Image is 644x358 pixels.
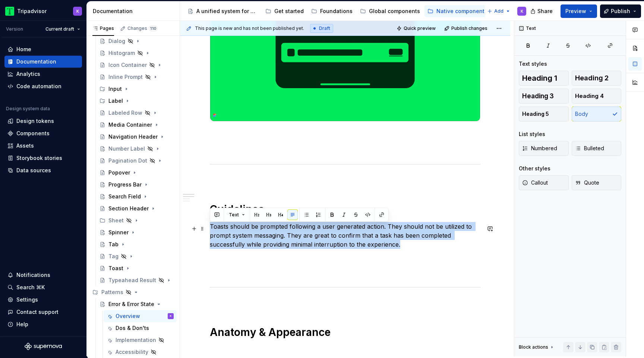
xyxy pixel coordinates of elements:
[97,107,177,119] a: Labeled Row
[108,253,119,260] div: Tag
[93,7,177,15] div: Documentation
[97,119,177,131] a: Media Container
[4,127,82,139] a: Components
[97,71,177,83] a: Inline Prompt
[4,68,82,80] a: Analytics
[108,85,122,93] div: Input
[108,181,142,188] div: Progress Bar
[262,5,307,17] a: Get started
[196,7,258,15] div: A unified system for every journey.
[519,344,548,350] div: Block actions
[210,222,480,249] p: Toasts should be prompted following a user generated action. They should not be utilized to promp...
[97,191,177,203] a: Search Field
[611,7,630,15] span: Publish
[97,83,177,95] div: Input
[424,5,490,17] a: Native components
[101,288,123,296] div: Patterns
[5,7,14,16] img: 0ed0e8b8-9446-497d-bad0-376821b19aa5.png
[519,130,545,138] div: List styles
[274,7,304,15] div: Get started
[369,7,420,15] div: Global components
[600,4,641,18] button: Publish
[97,238,177,250] a: Tab
[519,175,569,190] button: Callout
[210,325,480,339] h1: Anatomy & Appearance
[436,7,487,15] div: Native components
[4,164,82,176] a: Data sources
[494,8,503,14] span: Add
[527,4,558,18] button: Share
[108,157,147,164] div: Pagination Dot
[4,80,82,92] a: Code automation
[519,141,569,156] button: Numbered
[97,131,177,143] a: Navigation Header
[522,92,554,100] span: Heading 3
[537,7,553,15] span: Share
[4,281,82,293] button: Search ⌘K
[16,46,31,53] div: Home
[108,205,149,212] div: Section Header
[108,229,129,236] div: Spinner
[4,294,82,306] a: Settings
[519,107,569,121] button: Heading 5
[572,175,622,190] button: Quote
[108,73,143,81] div: Inline Prompt
[4,56,82,68] a: Documentation
[184,4,483,19] div: Page tree
[116,312,140,320] div: Overview
[522,110,549,118] span: Heading 5
[97,167,177,179] a: Popover
[572,89,622,104] button: Heading 4
[519,342,555,352] div: Block actions
[451,25,487,31] span: Publish changes
[6,106,50,112] div: Design system data
[108,133,158,141] div: Navigation Header
[108,265,123,272] div: Toast
[4,318,82,330] button: Help
[16,296,38,303] div: Settings
[108,193,141,200] div: Search Field
[575,74,609,82] span: Heading 2
[25,343,62,350] a: Supernova Logo
[16,58,56,65] div: Documentation
[16,308,59,316] div: Contact support
[104,334,177,346] a: Implementation
[116,324,149,332] div: Dos & Don'ts
[394,23,439,34] button: Quick preview
[519,71,569,86] button: Heading 1
[108,241,119,248] div: Tab
[45,26,74,32] span: Current draft
[97,274,177,286] a: Typeahead Result
[108,121,152,129] div: Media Container
[97,95,177,107] div: Label
[104,310,177,322] a: OverviewK
[521,8,523,14] div: K
[97,47,177,59] a: Histogram
[4,140,82,152] a: Assets
[89,286,177,298] div: Patterns
[522,145,557,152] span: Numbered
[97,262,177,274] a: Toast
[572,141,622,156] button: Bulleted
[97,179,177,191] a: Progress Bar
[108,109,142,117] div: Labeled Row
[108,277,156,284] div: Typeahead Result
[97,203,177,215] a: Section Header
[16,142,34,149] div: Assets
[116,336,156,344] div: Implementation
[149,25,158,31] span: 110
[108,145,145,152] div: Number Label
[319,25,330,31] span: Draft
[16,70,40,78] div: Analytics
[16,117,54,125] div: Design tokens
[16,271,50,279] div: Notifications
[522,74,557,82] span: Heading 1
[17,7,47,15] div: Tripadvisor
[404,25,436,31] span: Quick preview
[97,215,177,226] div: Sheet
[4,306,82,318] button: Contact support
[357,5,423,17] a: Global components
[108,300,154,308] div: Error & Error State
[572,71,622,86] button: Heading 2
[170,312,172,320] div: K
